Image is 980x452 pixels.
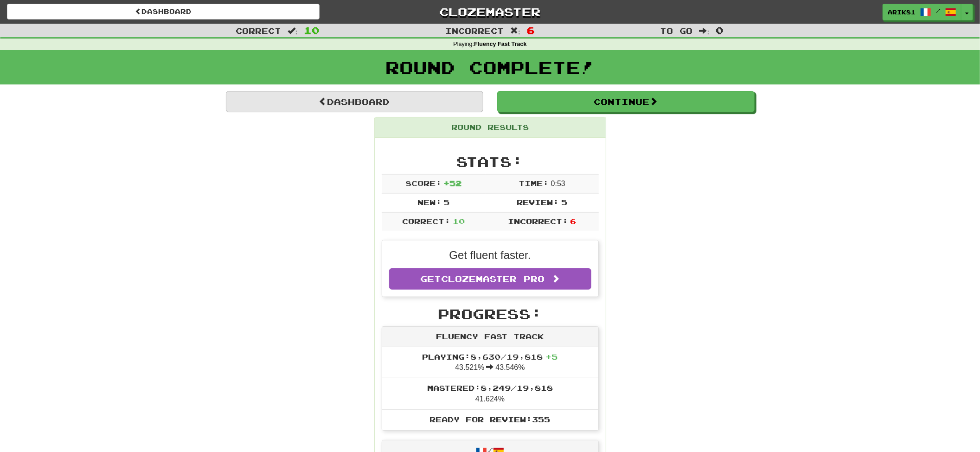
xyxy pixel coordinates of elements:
a: Arik81 / [883,4,961,20]
span: Playing: 8,630 / 19,818 [423,352,558,361]
span: : [288,27,298,35]
span: + 5 [546,352,558,361]
span: Mastered: 8,249 / 19,818 [427,383,553,392]
button: Continue [497,91,755,112]
span: 6 [570,217,576,226]
span: Incorrect [445,26,504,35]
a: Dashboard [226,91,483,112]
div: Fluency Fast Track [382,327,598,347]
h2: Stats: [382,154,599,169]
a: Clozemaster [333,4,646,20]
a: GetClozemaster Pro [389,268,591,290]
span: Score: [405,179,442,187]
span: 5 [443,198,449,207]
h2: Progress: [382,306,599,322]
div: Round Results [375,117,606,138]
span: Correct: [402,217,450,226]
span: + 52 [443,179,461,187]
span: : [699,27,710,35]
span: Time: [519,179,549,187]
span: New: [417,198,442,207]
p: Get fluent faster. [389,247,591,263]
a: Dashboard [7,4,320,19]
span: Clozemaster Pro [441,274,544,284]
span: / [936,7,941,14]
span: 5 [561,198,567,207]
span: Arik81 [888,8,916,16]
span: Incorrect: [508,217,568,226]
li: 43.521% 43.546% [382,347,598,379]
h1: Round Complete! [3,58,977,77]
span: 10 [453,217,465,226]
span: To go [660,26,693,35]
span: Ready for Review: 355 [430,415,551,424]
span: Review: [517,198,559,207]
span: 0 : 53 [551,180,565,187]
span: 10 [304,25,320,36]
strong: Fluency Fast Track [474,41,526,47]
span: 6 [527,25,535,36]
span: Correct [236,26,281,35]
li: 41.624% [382,378,598,410]
span: : [510,27,520,35]
span: 0 [716,25,724,36]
